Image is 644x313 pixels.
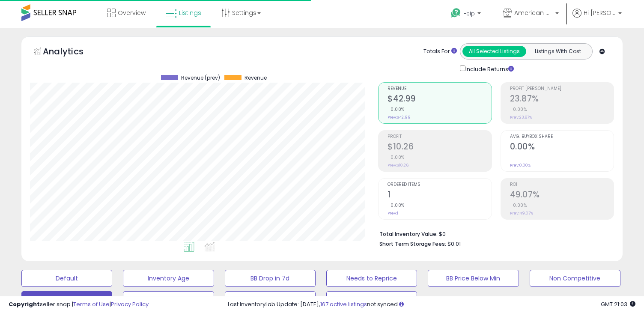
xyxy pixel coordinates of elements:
[388,134,491,139] span: Profit
[388,154,405,161] small: 0.00%
[379,240,446,247] b: Short Term Storage Fees:
[388,211,398,216] small: Prev: 1
[111,300,149,308] a: Privacy Policy
[388,86,491,91] span: Revenue
[123,270,214,287] button: Inventory Age
[450,8,461,18] i: Get Help
[388,190,491,201] h2: 1
[73,300,110,308] a: Terms of Use
[510,134,614,139] span: Avg. Buybox Share
[447,240,461,248] span: $0.01
[510,115,532,120] small: Prev: 23.87%
[572,9,622,28] a: Hi [PERSON_NAME]
[9,301,149,309] div: seller snap | |
[388,142,491,153] h2: $10.26
[510,190,614,201] h2: 49.07%
[423,48,457,56] div: Totals For
[453,64,524,74] div: Include Returns
[379,230,438,238] b: Total Inventory Value:
[320,300,367,308] a: 167 active listings
[510,163,531,168] small: Prev: 0.00%
[379,228,608,238] li: $0
[428,270,519,287] button: BB Price Below Min
[244,75,267,81] span: Revenue
[388,94,491,105] h2: $42.99
[326,270,417,287] button: Needs to Reprice
[510,106,527,113] small: 0.00%
[463,10,475,17] span: Help
[21,270,112,287] button: Default
[225,270,316,287] button: BB Drop in 7d
[601,300,635,308] span: 2025-08-11 21:03 GMT
[179,9,201,17] span: Listings
[228,301,635,309] div: Last InventoryLab Update: [DATE], not synced.
[510,94,614,105] h2: 23.87%
[388,182,491,187] span: Ordered Items
[9,300,40,308] strong: Copyright
[510,86,614,91] span: Profit [PERSON_NAME]
[530,270,620,287] button: Non Competitive
[388,106,405,113] small: 0.00%
[584,9,616,17] span: Hi [PERSON_NAME]
[43,45,100,60] h5: Analytics
[388,163,408,168] small: Prev: $10.26
[510,211,533,216] small: Prev: 49.07%
[118,9,146,17] span: Overview
[462,46,526,57] button: All Selected Listings
[444,1,489,28] a: Help
[388,202,405,209] small: 0.00%
[510,142,614,153] h2: 0.00%
[510,202,527,209] small: 0.00%
[388,115,411,120] small: Prev: $42.99
[526,46,590,57] button: Listings With Cost
[514,9,553,17] span: American Apollo
[181,75,220,81] span: Revenue (prev)
[510,182,614,187] span: ROI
